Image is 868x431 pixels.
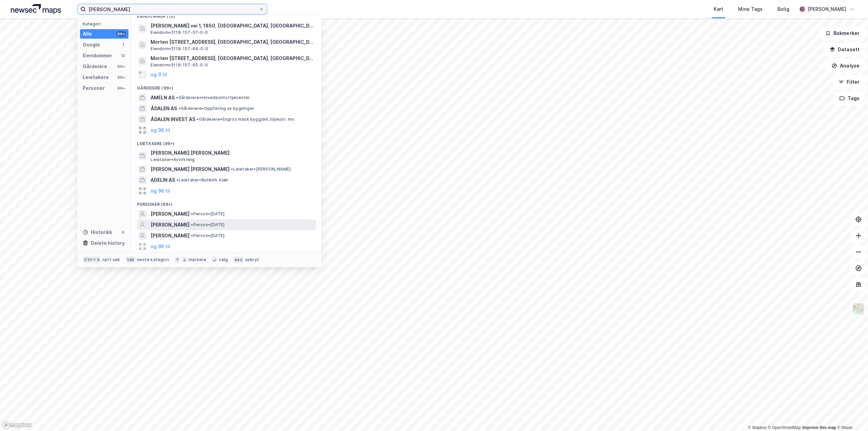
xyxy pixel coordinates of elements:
[151,115,195,123] span: ÅDALEN INVEST AS
[91,239,125,247] div: Delete history
[197,117,295,122] span: Gårdeiere • Engros mask bygg/anl./oljeutv. mv.
[151,210,190,218] span: [PERSON_NAME]
[102,257,120,262] div: nytt søk
[126,256,136,263] div: tab
[83,84,105,92] div: Personer
[83,73,109,81] div: Leietakere
[83,30,92,38] div: Alle
[151,187,170,195] button: og 96 til
[197,117,199,122] span: •
[151,38,313,46] span: Morten [STREET_ADDRESS], [GEOGRAPHIC_DATA], [GEOGRAPHIC_DATA]
[176,177,229,183] span: Leietaker • Butikkh. klær
[834,398,868,431] iframe: Chat Widget
[2,421,32,429] a: Mapbox homepage
[120,230,126,235] div: 0
[83,21,129,26] div: Kategori
[120,53,126,58] div: 12
[834,92,865,105] button: Tags
[219,257,228,262] div: velg
[151,62,208,68] span: Eiendom • 3118-157-65-0-0
[151,94,175,102] span: AMELN AS
[852,302,865,315] img: Z
[132,196,321,209] div: Personer (99+)
[176,177,178,182] span: •
[83,52,112,60] div: Eiendommer
[151,22,313,30] span: [PERSON_NAME] vei 1, 1850, [GEOGRAPHIC_DATA], [GEOGRAPHIC_DATA]
[191,233,193,238] span: •
[151,221,190,229] span: [PERSON_NAME]
[714,5,723,13] div: Kart
[83,41,100,49] div: Google
[191,222,193,227] span: •
[11,4,61,14] img: logo.a4113a55bc3d86da70a041830d287a7e.svg
[176,95,178,100] span: •
[178,106,180,111] span: •
[191,222,224,228] span: Person • [DATE]
[808,5,846,13] div: [PERSON_NAME]
[245,257,259,262] div: avbryt
[151,242,170,251] button: og 96 til
[803,425,836,430] a: Improve this map
[151,232,190,240] span: [PERSON_NAME]
[116,75,126,80] div: 99+
[748,425,767,430] a: Mapbox
[231,166,291,172] span: Leietaker • [PERSON_NAME]
[178,106,254,111] span: Gårdeiere • Oppføring av bygninger
[191,211,193,216] span: •
[116,64,126,69] div: 99+
[83,62,107,71] div: Gårdeiere
[151,71,167,79] button: og 9 til
[189,257,206,262] div: markere
[151,30,208,35] span: Eiendom • 3118-157-57-0-0
[151,176,175,184] span: ADELIN AS
[833,75,865,89] button: Filter
[151,157,195,162] span: Leietaker • Avvirkning
[151,165,230,173] span: [PERSON_NAME] [PERSON_NAME]
[151,104,177,113] span: ÅDALEN AS
[777,5,789,13] div: Bolig
[820,26,865,40] button: Bokmerker
[151,46,208,52] span: Eiendom • 3118-157-64-0-0
[120,42,126,47] div: 1
[137,257,169,262] div: neste kategori
[191,233,224,238] span: Person • [DATE]
[768,425,801,430] a: OpenStreetMap
[116,31,126,37] div: 99+
[116,85,126,91] div: 99+
[191,211,224,217] span: Person • [DATE]
[233,256,244,263] div: esc
[231,166,233,172] span: •
[132,136,321,148] div: Leietakere (99+)
[83,228,112,236] div: Historikk
[151,126,170,134] button: og 96 til
[176,95,250,100] span: Gårdeiere • Hovedkontortjenester
[83,256,101,263] div: Ctrl + k
[151,149,313,157] span: [PERSON_NAME] [PERSON_NAME]
[151,54,313,62] span: Morten [STREET_ADDRESS], [GEOGRAPHIC_DATA], [GEOGRAPHIC_DATA]
[824,43,865,56] button: Datasett
[826,59,865,73] button: Analyse
[86,4,259,14] input: Søk på adresse, matrikkel, gårdeiere, leietakere eller personer
[132,80,321,92] div: Gårdeiere (99+)
[738,5,763,13] div: Mine Tags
